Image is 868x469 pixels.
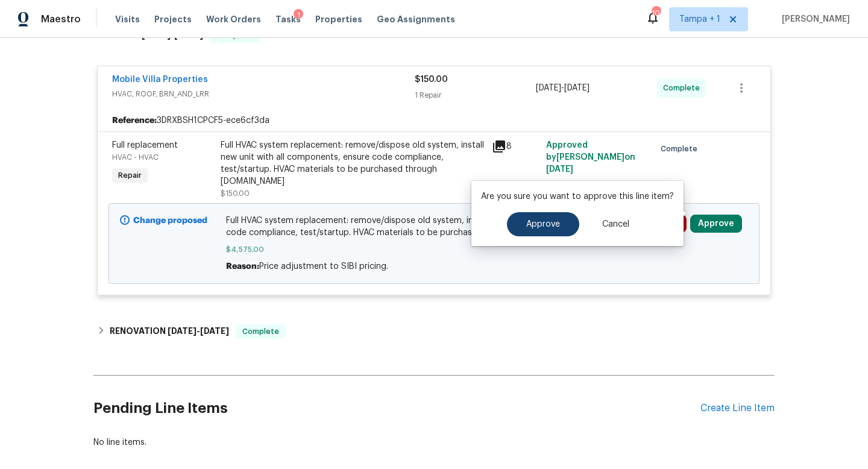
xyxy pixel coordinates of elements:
[110,324,229,339] h6: RENOVATION
[415,75,448,84] span: $150.00
[112,141,178,150] span: Full replacement
[507,212,579,236] button: Approve
[700,403,775,414] div: Create Line Item
[237,326,284,338] span: Complete
[112,75,208,84] a: Mobile Villa Properties
[481,190,674,203] p: Are you sure you want to approve this line item?
[663,82,705,94] span: Complete
[115,13,140,25] span: Visits
[492,139,539,154] div: 8
[652,7,660,19] div: 101
[226,262,259,271] span: Reason:
[154,13,192,25] span: Projects
[679,13,720,25] span: Tampa + 1
[41,13,81,25] span: Maestro
[294,9,303,21] div: 1
[168,327,229,335] span: -
[315,13,362,25] span: Properties
[206,13,261,25] span: Work Orders
[546,165,573,174] span: [DATE]
[221,190,250,197] span: $150.00
[226,215,643,239] span: Full HVAC system replacement: remove/dispose old system, install new unit with all components, en...
[546,141,635,174] span: Approved by [PERSON_NAME] on
[113,169,146,181] span: Repair
[259,262,388,271] span: Price adjustment to SIBI pricing.
[690,215,742,233] button: Approve
[526,220,560,229] span: Approve
[564,84,590,92] span: [DATE]
[275,15,301,24] span: Tasks
[93,436,775,449] div: No line items.
[200,327,229,335] span: [DATE]
[536,82,590,94] span: -
[168,327,197,335] span: [DATE]
[226,244,643,256] span: $4,575.00
[583,212,649,236] button: Cancel
[112,154,159,161] span: HVAC - HVAC
[98,110,770,131] div: 3DRXBSH1CPCF5-ece6cf3da
[112,88,415,100] span: HVAC, ROOF, BRN_AND_LRR
[377,13,455,25] span: Geo Assignments
[661,143,702,155] span: Complete
[93,380,700,436] h2: Pending Line Items
[93,317,775,346] div: RENOVATION [DATE]-[DATE]Complete
[112,115,157,127] b: Reference:
[415,89,536,101] div: 1 Repair
[777,13,850,25] span: [PERSON_NAME]
[221,139,485,187] div: Full HVAC system replacement: remove/dispose old system, install new unit with all components, en...
[602,220,629,229] span: Cancel
[536,84,561,92] span: [DATE]
[133,216,207,225] b: Change proposed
